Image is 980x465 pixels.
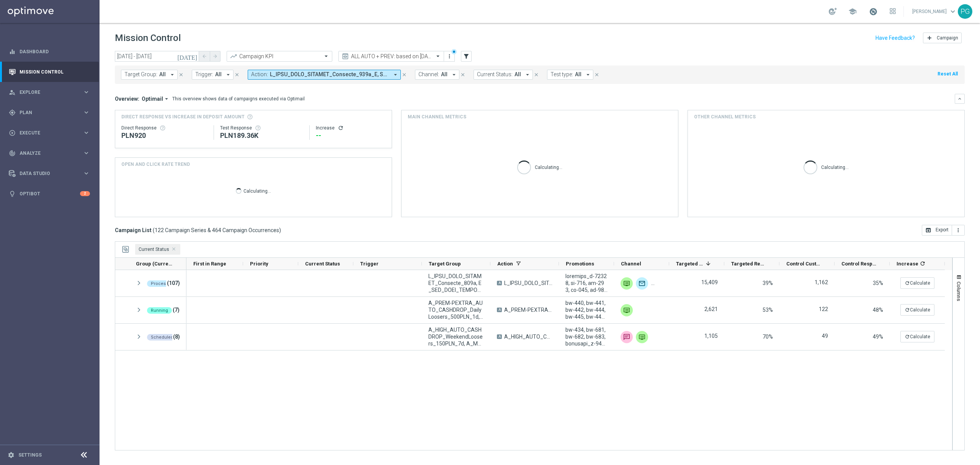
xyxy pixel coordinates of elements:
span: Priority [250,261,268,267]
i: close [534,72,539,77]
button: refreshCalculate [900,331,934,342]
i: more_vert [955,227,961,233]
button: Reset All [937,70,959,78]
button: close [459,70,466,79]
span: First in Range [193,261,226,267]
span: bw-440, bw-441, bw-442, bw-444, bw-445, bw-446, bw-732 [565,300,608,320]
span: Data Studio [20,171,83,176]
div: Data Studio keyboard_arrow_right [8,170,90,177]
div: SMS [621,331,633,343]
i: play_circle_outline [9,129,16,136]
a: Mission Control [20,62,90,82]
button: Mission Control [8,69,90,75]
i: arrow_drop_down [225,71,232,78]
i: [DATE] [177,53,198,60]
label: 1,162 [815,279,828,286]
span: Group (Current Status) [136,261,173,267]
img: Private message [621,304,633,316]
span: 70% [763,333,773,340]
div: PG [958,4,972,19]
i: keyboard_arrow_right [83,109,90,116]
input: Select date range [115,51,199,62]
span: A_PREM-PEXTRA_AUTO_CASHDROP_DailyLoosers_500PLN_1d, A_PREM-PEXTRA_AUTO_CASHDROP_DailyLoosers_250P... [504,306,552,313]
a: [PERSON_NAME]keyboard_arrow_down [911,6,958,17]
i: arrow_drop_down [163,95,170,102]
div: person_search Explore keyboard_arrow_right [8,89,90,95]
label: 1,105 [704,332,718,339]
div: There are unsaved changes [451,49,457,54]
span: bw-434, bw-681, bw-682, bw-683, bonusapi_z-94803, bonusapi_z-94807, bonusapi_z-94811, bonusapi_z-... [565,326,608,347]
span: 35% [873,280,883,287]
button: refreshCalculate [900,277,934,289]
img: SMS [666,277,679,290]
div: Row Groups [135,244,180,255]
span: Increase [897,261,918,267]
i: track_changes [9,150,16,157]
span: Campaign [937,35,958,41]
label: 122 [819,306,828,313]
div: PLN920 [121,131,207,140]
span: Channel: [418,71,439,78]
span: Action: [251,71,268,78]
button: close [533,70,540,79]
button: arrow_forward [210,51,220,62]
div: Data Studio [9,170,83,177]
colored-tag: Processing [147,280,178,286]
multiple-options-button: Export to CSV [922,227,965,233]
span: Current Status [139,247,169,252]
span: bonusapi_z-54007, bw-702, bw-703, bw-704, bw-705, bw-706, bw-707, bw-708, bw-709, bw-710, bw-711,... [565,273,608,293]
span: All [441,71,448,78]
input: Have Feedback? [875,35,915,41]
button: equalizer Dashboard [8,49,90,55]
button: play_circle_outline Execute keyboard_arrow_right [8,130,90,136]
span: Plan [20,110,83,115]
div: -- [316,131,385,140]
i: close [594,72,599,77]
button: lightbulb Optibot 2 [8,191,90,197]
span: Channel [621,261,641,267]
div: Private message [636,331,648,343]
i: close [460,72,465,77]
div: Mission Control [9,62,90,82]
a: Optibot [20,183,80,204]
i: keyboard_arrow_right [83,129,90,136]
span: All [215,71,222,78]
i: keyboard_arrow_down [957,96,962,102]
span: (107) [167,275,180,291]
p: Calculating... [535,163,562,170]
button: Channel: All arrow_drop_down [415,70,459,80]
button: refreshCalculate [900,304,934,316]
span: Current Status Press DELETE to remove [135,244,180,255]
span: A_HIGH_AUTO_CASHDROP_WeekendLoosers_150PLN_7d, A_MED_AUTO_CASHDROP_WeekendLoosers_25PLN_7d, A_PRE... [504,333,552,340]
span: Optimail [142,95,163,102]
i: trending_up [230,52,237,60]
span: Test type: [550,71,573,78]
a: Settings [18,453,42,457]
span: Target Group [429,261,461,267]
button: filter_alt [461,51,472,62]
h1: Mission Control [115,33,181,44]
button: Target Group: All arrow_drop_down [121,70,178,80]
span: Direct Response VS Increase In Deposit Amount [121,113,245,120]
img: Pop-up [651,277,663,290]
span: 49% [873,333,883,340]
label: 2,621 [704,306,718,313]
label: 15,409 [701,279,718,286]
div: PLN189,361 [220,131,303,140]
button: close [234,70,240,79]
span: Calculate column [918,259,926,268]
button: close [593,70,600,79]
img: Optimail [636,277,648,290]
div: Analyze [9,150,83,157]
button: add Campaign [923,33,962,43]
span: All [514,71,521,78]
i: arrow_drop_down [169,71,176,78]
span: Current Status [305,261,340,267]
i: refresh [905,334,910,339]
span: A [497,334,502,339]
div: Direct Response [121,125,207,131]
span: Scheduled [151,335,173,340]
